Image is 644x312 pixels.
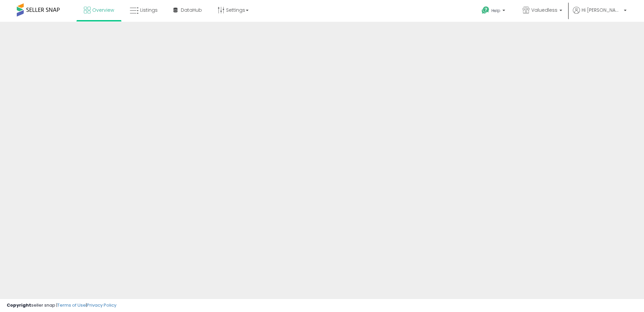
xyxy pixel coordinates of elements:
[181,7,202,13] span: DataHub
[92,7,114,13] span: Overview
[531,7,557,13] span: Valuedless
[476,1,512,22] a: Help
[573,7,627,22] a: Hi [PERSON_NAME]
[582,7,622,13] span: Hi [PERSON_NAME]
[481,6,490,14] i: Get Help
[491,8,500,13] span: Help
[140,7,158,13] span: Listings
